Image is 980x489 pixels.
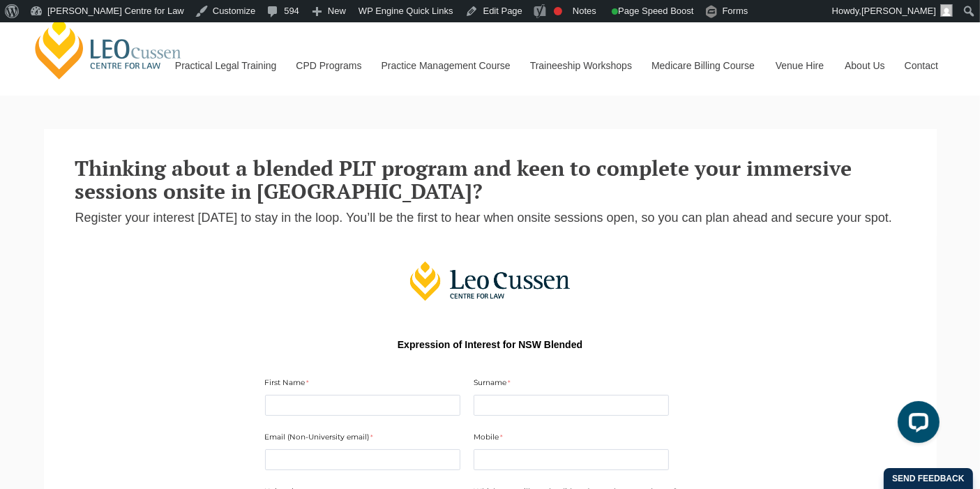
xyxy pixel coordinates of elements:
a: Practical Legal Training [165,36,286,96]
label: Mobile [474,432,506,446]
a: Venue Hire [765,36,834,96]
a: About Us [834,36,894,96]
a: CPD Programs [285,36,370,96]
p: Register your interest [DATE] to stay in the loop. You’ll be the first to hear when onsite sessio... [75,210,905,226]
b: Expression of Interest for NSW Blended [398,339,582,350]
iframe: LiveChat chat widget [887,396,945,454]
a: Traineeship Workshops [520,36,641,96]
label: First Name [265,377,313,391]
div: Focus keyphrase not set [554,7,562,15]
a: Practice Management Course [371,36,520,96]
input: First Name [265,395,460,416]
a: [PERSON_NAME] Centre for Law [31,15,186,81]
label: Email (Non-University email) [265,432,377,446]
input: Surname [474,395,669,416]
a: Medicare Billing Course [641,36,765,96]
a: Contact [894,36,949,96]
span: [PERSON_NAME] [861,6,936,16]
strong: Thinking about a blended PLT program and keen to complete your immersive sessions onsite in [GEOG... [75,154,852,205]
input: Mobile [474,449,669,470]
label: Surname [474,377,514,391]
input: Email (Non-University email) [265,449,460,470]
